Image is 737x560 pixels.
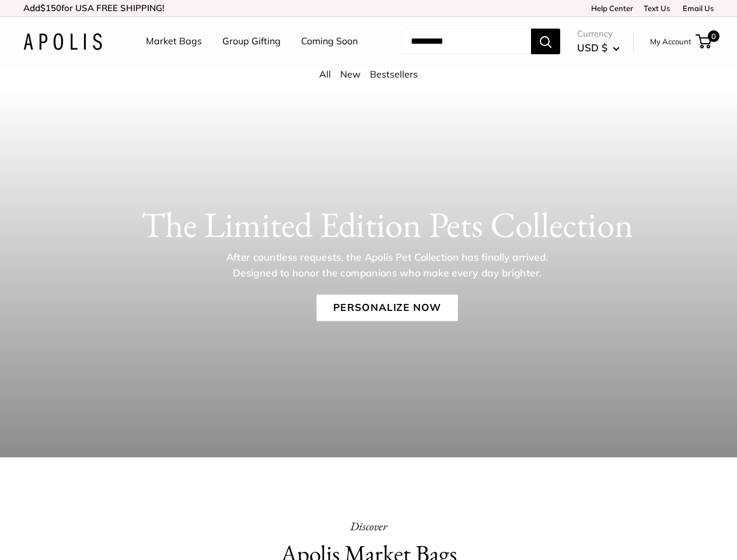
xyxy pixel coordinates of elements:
input: Search... [401,29,531,54]
a: 0 [697,34,711,48]
a: New [340,68,361,80]
img: Apolis [23,33,102,50]
a: Text Us [644,3,670,13]
a: Coming Soon [301,33,358,50]
p: After countless requests, the Apolis Pet Collection has finally arrived. Designed to honor the co... [207,250,567,281]
a: Personalize Now [316,295,457,321]
span: USD $ [577,41,607,54]
a: Bestsellers [370,68,418,80]
a: All [319,68,331,80]
a: My Account [650,34,691,48]
span: 0 [708,30,719,42]
span: Currency [577,26,620,42]
a: Group Gifting [222,33,281,50]
a: Market Bags [146,33,202,50]
button: USD $ [577,38,620,57]
h1: The Limited Edition Pets Collection [59,204,715,246]
a: Email Us [679,3,714,13]
span: $150 [40,2,61,13]
p: Discover [196,516,542,537]
button: Search [531,29,560,54]
a: Help Center [587,3,633,13]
